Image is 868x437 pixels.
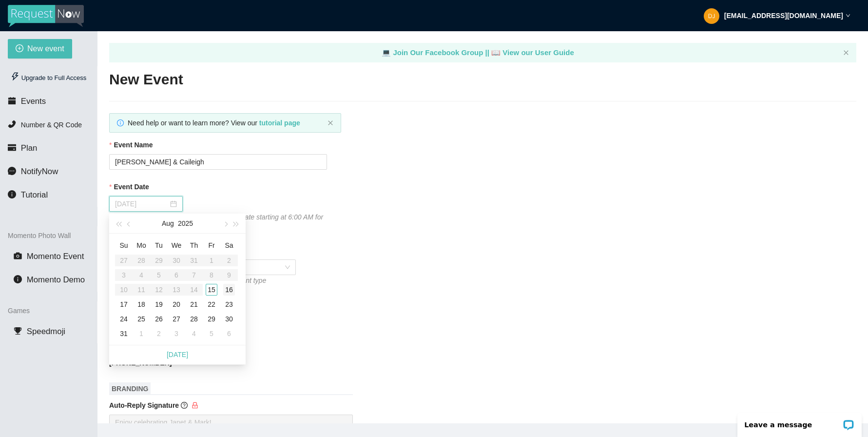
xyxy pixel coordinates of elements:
[220,312,238,326] td: 2025-08-30
[115,312,133,326] td: 2025-08-24
[150,297,168,312] td: 2025-08-19
[185,326,203,341] td: 2025-09-04
[109,382,151,395] span: BRANDING
[27,42,64,55] span: New event
[153,328,165,339] div: 2
[133,312,150,326] td: 2025-08-25
[133,297,150,312] td: 2025-08-18
[206,328,217,339] div: 5
[220,238,238,253] th: Sa
[192,402,198,409] span: lock
[203,297,220,312] td: 2025-08-22
[168,312,185,326] td: 2025-08-27
[8,68,89,88] div: Upgrade to Full Access
[27,252,84,261] span: Momento Event
[14,252,22,260] span: camera
[8,5,84,27] img: RequestNow
[846,13,850,18] span: down
[8,190,16,199] span: info-circle
[118,328,130,339] div: 31
[223,313,235,325] div: 30
[135,298,147,310] div: 18
[220,282,238,297] td: 2025-08-16
[11,72,19,81] span: thunderbolt
[135,328,147,339] div: 1
[203,238,220,253] th: Fr
[133,238,150,253] th: Mo
[109,401,179,409] b: Auto-Reply Signature
[8,120,16,128] span: phone
[731,406,868,437] iframe: LiveChat chat widget
[118,313,130,325] div: 24
[14,327,22,335] span: trophy
[118,298,130,310] div: 17
[171,313,182,325] div: 27
[150,312,168,326] td: 2025-08-26
[8,39,72,59] button: plus-circleNew event
[185,238,203,253] th: Th
[27,327,65,336] span: Speedmoji
[223,328,235,339] div: 6
[21,121,82,129] span: Number & QR Code
[203,326,220,341] td: 2025-09-05
[115,297,133,312] td: 2025-08-17
[27,275,85,284] span: Momento Demo
[150,326,168,341] td: 2025-09-02
[21,167,58,176] span: NotifyNow
[115,326,133,341] td: 2025-08-31
[491,48,574,57] a: laptop View our User Guide
[162,214,174,233] button: Aug
[150,238,168,253] th: Tu
[328,120,333,126] button: close
[167,351,188,358] a: [DATE]
[153,298,165,310] div: 19
[21,97,46,106] span: Events
[8,167,16,175] span: message
[188,328,200,339] div: 4
[382,48,491,57] a: laptop Join Our Facebook Group ||
[168,238,185,253] th: We
[178,214,193,233] button: 2025
[117,119,124,126] span: info-circle
[133,326,150,341] td: 2025-09-01
[491,48,501,57] span: laptop
[220,326,238,341] td: 2025-09-06
[14,275,22,283] span: info-circle
[704,8,719,24] img: 58af1a5340717f453292e02ea9ebbb51
[223,284,235,296] div: 16
[220,297,238,312] td: 2025-08-23
[21,143,38,153] span: Plan
[115,199,168,209] input: Select date
[109,154,327,170] input: Janet's and Mark's Wedding
[21,190,48,199] span: Tutorial
[168,326,185,341] td: 2025-09-03
[181,402,188,409] span: question-circle
[203,282,220,297] td: 2025-08-15
[109,70,856,90] h2: New Event
[185,297,203,312] td: 2025-08-21
[114,139,153,150] b: Event Name
[223,298,235,310] div: 23
[171,328,182,339] div: 3
[8,97,16,105] span: calendar
[206,313,217,325] div: 29
[188,298,200,310] div: 21
[114,181,149,192] b: Event Date
[8,143,16,152] span: credit-card
[185,312,203,326] td: 2025-08-28
[382,48,391,57] span: laptop
[724,12,843,20] strong: [EMAIL_ADDRESS][DOMAIN_NAME]
[206,298,217,310] div: 22
[168,297,185,312] td: 2025-08-20
[843,50,849,56] span: close
[188,313,200,325] div: 28
[328,120,333,126] span: close
[203,312,220,326] td: 2025-08-29
[843,50,849,56] button: close
[153,313,165,325] div: 26
[259,119,300,127] a: tutorial page
[171,298,182,310] div: 20
[128,119,300,127] span: Need help or want to learn more? View our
